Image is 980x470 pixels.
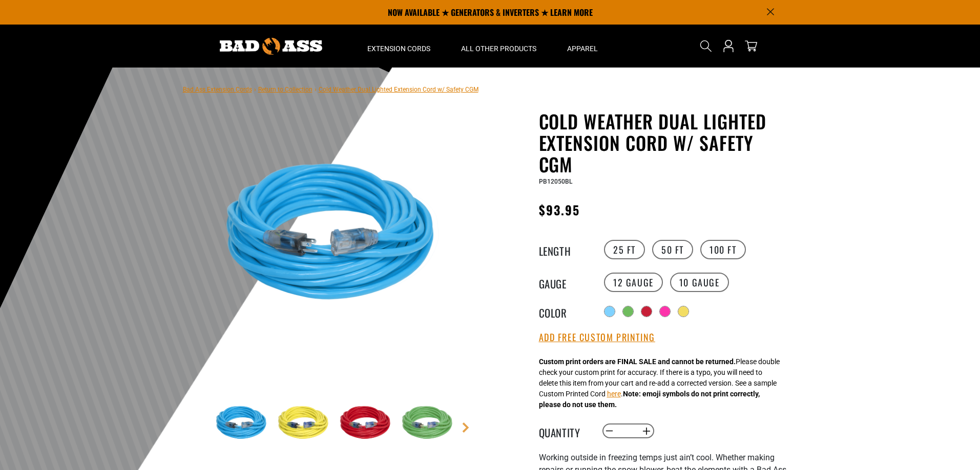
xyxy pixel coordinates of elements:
nav: breadcrumbs [183,83,478,95]
legend: Gauge [539,276,590,289]
strong: Custom print orders are FINAL SALE and cannot be returned. [539,357,736,366]
label: 100 FT [700,240,746,259]
img: Yellow [275,394,335,453]
summary: Search [698,38,714,54]
label: 10 Gauge [670,273,729,292]
span: Apparel [567,44,598,53]
span: $93.95 [539,200,580,219]
span: All Other Products [461,44,536,53]
h1: Cold Weather Dual Lighted Extension Cord w/ Safety CGM [539,110,790,175]
label: 12 Gauge [604,273,663,292]
span: PB12050BL [539,178,572,185]
label: 25 FT [604,240,645,259]
button: here [607,389,621,399]
label: Quantity [539,424,590,438]
strong: Note: emoji symbols do not print correctly, please do not use them. [539,390,760,409]
img: Red [337,394,397,453]
legend: Color [539,305,590,318]
summary: All Other Products [446,25,552,68]
img: Green [399,394,458,453]
img: Bad Ass Extension Cords [220,38,322,55]
img: Light Blue [213,394,273,453]
label: 50 FT [652,240,693,259]
summary: Extension Cords [352,25,446,68]
img: Light Blue [213,113,460,359]
a: Return to Collection [258,86,312,93]
span: › [254,86,256,93]
div: Please double check your custom print for accuracy. If there is a typo, you will need to delete t... [539,356,780,410]
legend: Length [539,243,590,256]
button: Add Free Custom Printing [539,332,655,343]
span: Cold Weather Dual Lighted Extension Cord w/ Safety CGM [319,86,478,93]
summary: Apparel [552,25,613,68]
span: › [315,86,317,93]
a: Bad Ass Extension Cords [183,86,252,93]
a: Next [461,422,471,433]
span: Extension Cords [367,44,430,53]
